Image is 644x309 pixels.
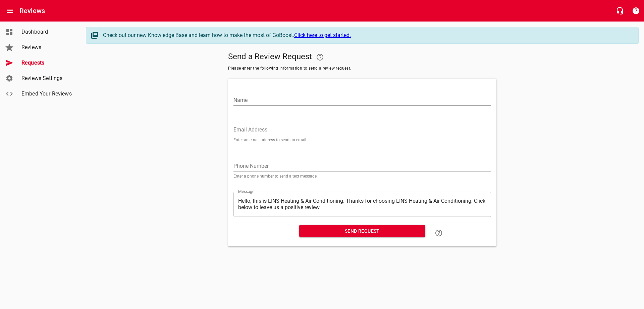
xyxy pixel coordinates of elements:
a: Learn how to "Send a Review Request" [431,225,447,241]
span: Send Request [305,227,420,235]
button: Support Portal [628,3,644,19]
span: Reviews [21,43,72,51]
h5: Send a Review Request [228,49,496,65]
span: Dashboard [21,28,72,36]
p: Enter a phone number to send a text message. [233,174,491,178]
div: Check out our new Knowledge Base and learn how to make the most of GoBoost. [103,31,632,39]
p: Enter an email address to send an email. [233,138,491,142]
button: Live Chat [612,3,628,19]
span: Embed Your Reviews [21,90,72,98]
textarea: Hello, this is LINS Heating & Air Conditioning. Thanks for choosing LINS Heating & Air Conditioni... [238,198,486,210]
button: Open drawer [2,3,18,19]
button: Send Request [299,225,425,237]
span: Please enter the following information to send a review request. [228,65,496,72]
a: Your Google or Facebook account must be connected to "Send a Review Request" [312,49,328,65]
span: Requests [21,59,72,67]
a: Click here to get started. [294,32,351,38]
h6: Reviews [19,5,45,16]
span: Reviews Settings [21,74,72,82]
